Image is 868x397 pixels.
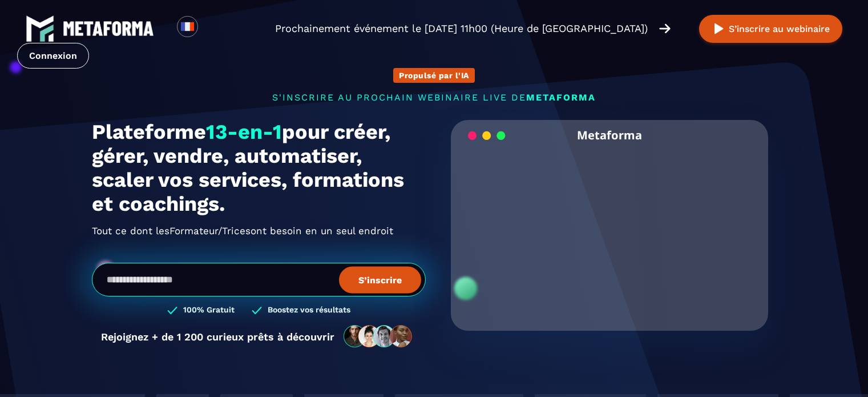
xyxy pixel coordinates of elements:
img: logo [26,14,54,43]
img: logo [63,21,154,36]
p: s'inscrire au prochain webinaire live de [92,92,777,103]
img: checked [167,305,177,316]
img: fr [180,19,195,34]
p: Prochainement événement le [DATE] 11h00 (Heure de [GEOGRAPHIC_DATA]) [275,21,648,37]
h1: Plateforme pour créer, gérer, vendre, automatiser, scaler vos services, formations et coachings. [92,120,426,216]
img: arrow-right [659,22,671,35]
button: S’inscrire au webinaire [699,15,842,43]
h3: Boostez vos résultats [268,305,350,316]
h2: Metaforma [577,120,642,150]
img: community-people [340,324,417,348]
span: METAFORMA [526,92,596,103]
p: Rejoignez + de 1 200 curieux prêts à découvrir [101,331,334,343]
div: Search for option [198,16,226,41]
span: 13-en-1 [206,120,282,144]
img: loading [468,130,506,141]
img: play [712,22,726,36]
a: Connexion [17,43,89,69]
video: Your browser does not support the video tag. [459,150,760,300]
input: Search for option [208,22,216,35]
img: checked [252,305,262,316]
h3: 100% Gratuit [183,305,235,316]
h2: Tout ce dont les ont besoin en un seul endroit [92,222,426,240]
span: Formateur/Trices [169,222,251,240]
button: S’inscrire [339,266,421,293]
